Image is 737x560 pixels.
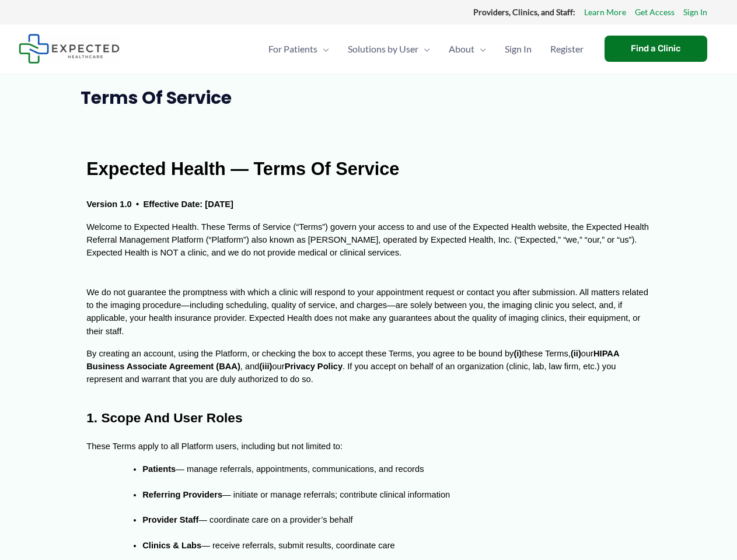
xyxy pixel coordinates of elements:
a: AboutMenu Toggle [439,29,495,69]
span: Solutions by User [348,29,418,69]
img: Expected Healthcare Logo - side, dark font, small [19,34,120,64]
span: About [449,29,474,69]
span: our [272,362,284,371]
nav: Primary Site Navigation [259,29,593,69]
a: Solutions by UserMenu Toggle [338,29,439,69]
span: Menu Toggle [317,29,329,69]
span: — coordinate care on a provider’s behalf [198,515,352,524]
span: — receive referrals, submit results, coordinate care [201,541,395,550]
span: . If you accept on behalf of an organization (clinic, lab, law firm, etc.) you represent and warr... [86,362,618,384]
span: Menu Toggle [474,29,486,69]
span: our [581,349,593,358]
span: Referring Providers [142,490,222,499]
span: Privacy Policy [285,362,343,371]
a: Find a Clinic [605,36,707,62]
span: , and [240,362,260,371]
span: Provider Staff [142,515,198,524]
a: Learn More [584,5,626,20]
span: (ii) [571,349,581,358]
span: (i) [514,349,522,358]
a: Register [541,29,593,69]
h1: Terms of Service [81,87,656,108]
a: Get Access [635,5,675,20]
span: Register [550,29,584,69]
span: Welcome to Expected Health. These Terms of Service (“Terms”) govern your access to and use of the... [86,222,651,257]
a: Sign In [495,29,541,69]
span: We do not guarantee the promptness with which a clinic will respond to your appointment request o... [86,288,651,336]
span: 1. Scope and User Roles [86,410,242,425]
span: Version 1.0 • Effective Date: [DATE] [86,199,233,209]
span: (iii) [259,362,272,371]
span: For Patients [268,29,317,69]
span: Clinics & Labs [142,541,201,550]
a: Sign In [683,5,707,20]
span: — initiate or manage referrals; contribute clinical information [222,490,450,499]
span: these Terms, [522,349,571,358]
span: Sign In [505,29,532,69]
span: Expected Health — Terms of Service [86,159,399,178]
a: For PatientsMenu Toggle [259,29,338,69]
strong: Providers, Clinics, and Staff: [473,7,575,17]
span: Patients [142,464,176,474]
span: Menu Toggle [418,29,430,69]
span: By creating an account, using the Platform, or checking the box to accept these Terms, you agree ... [86,349,514,358]
span: These Terms apply to all Platform users, including but not limited to: [86,442,343,451]
span: — manage referrals, appointments, communications, and records [176,464,424,474]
